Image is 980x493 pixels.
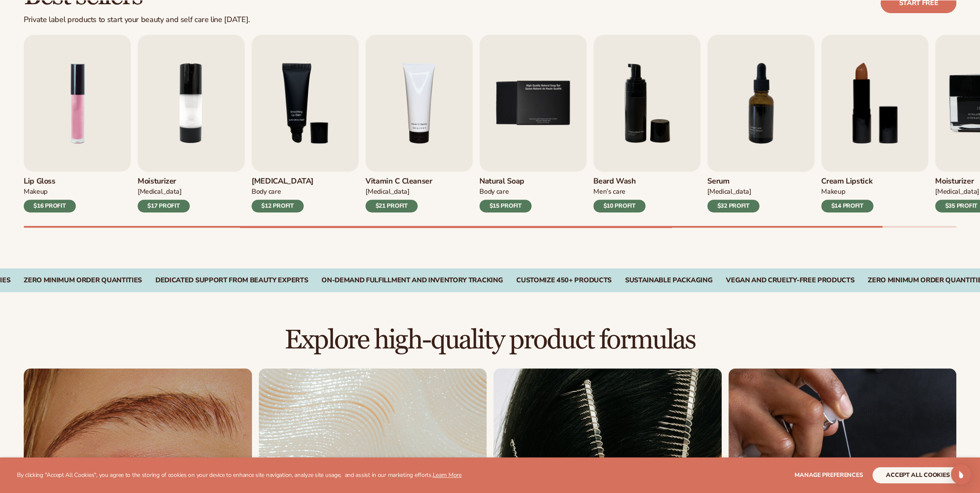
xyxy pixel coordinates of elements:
button: Manage preferences [795,467,863,483]
div: Dedicated Support From Beauty Experts [155,276,308,284]
div: $12 PROFIT [252,200,304,212]
div: Body Care [252,187,313,196]
div: $15 PROFIT [479,200,532,212]
div: $17 PROFIT [138,200,190,212]
h3: [MEDICAL_DATA] [252,177,313,186]
a: 1 / 9 [24,35,131,212]
span: Manage preferences [795,471,863,479]
a: 2 / 9 [138,35,245,212]
h3: Vitamin C Cleanser [365,177,432,186]
p: By clicking "Accept All Cookies", you agree to the storing of cookies on your device to enhance s... [17,472,462,479]
div: Makeup [24,187,76,196]
div: Makeup [821,187,873,196]
h3: Moisturizer [138,177,190,186]
a: 7 / 9 [707,35,814,212]
div: $16 PROFIT [24,200,76,212]
a: 6 / 9 [593,35,700,212]
a: 8 / 9 [821,35,928,212]
div: Men’s Care [593,187,645,196]
h3: Lip Gloss [24,177,76,186]
h2: Explore high-quality product formulas [24,326,956,354]
div: [MEDICAL_DATA] [707,187,759,196]
button: accept all cookies [872,467,963,483]
div: $32 PROFIT [707,200,759,212]
div: Private label products to start your beauty and self care line [DATE]. [24,15,250,25]
div: VEGAN AND CRUELTY-FREE PRODUCTS [726,276,854,284]
div: $21 PROFIT [365,200,418,212]
a: Learn More [432,471,461,479]
div: On-Demand Fulfillment and Inventory Tracking [321,276,503,284]
h3: Serum [707,177,759,186]
div: $14 PROFIT [821,200,873,212]
h3: Natural Soap [479,177,532,186]
div: Zero Minimum Order QuantitieS [24,276,142,284]
div: [MEDICAL_DATA] [365,187,432,196]
a: 3 / 9 [252,35,359,212]
a: 5 / 9 [479,35,587,212]
div: Body Care [479,187,532,196]
div: [MEDICAL_DATA] [138,187,190,196]
div: CUSTOMIZE 450+ PRODUCTS [516,276,612,284]
a: 4 / 9 [365,35,473,212]
div: $10 PROFIT [593,200,645,212]
div: Open Intercom Messenger [951,464,971,485]
h3: Cream Lipstick [821,177,873,186]
div: SUSTAINABLE PACKAGING [625,276,712,284]
h3: Beard Wash [593,177,645,186]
